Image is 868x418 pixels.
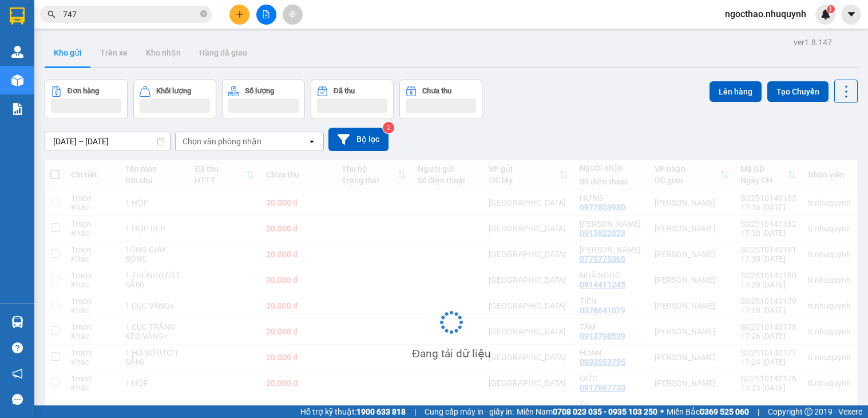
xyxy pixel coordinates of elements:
span: notification [12,368,23,379]
div: Khối lượng [156,87,191,95]
sup: 2 [383,122,394,133]
div: Đã thu [334,87,355,95]
span: ngocthao.nhuquynh [716,7,815,21]
svg: open [307,137,316,146]
span: copyright [804,408,812,416]
button: Chưa thu [399,80,482,119]
span: | [758,405,759,418]
button: Đơn hàng [45,80,128,119]
span: 1 [829,5,833,13]
button: Khối lượng [133,80,216,119]
span: ⚪️ [660,409,664,414]
strong: 1900 633 818 [356,407,406,416]
button: Số lượng [222,80,305,119]
span: close-circle [200,9,207,20]
sup: 1 [827,5,835,13]
button: Kho nhận [137,39,190,66]
div: Đang tải dữ liệu [412,345,490,362]
span: Cung cấp máy in - giấy in: [425,405,514,418]
button: Tạo Chuyến [767,81,829,102]
img: icon-new-feature [821,9,831,19]
strong: 0708 023 035 - 0935 103 250 [553,407,657,416]
span: | [414,405,416,418]
input: Select a date range. [45,132,170,151]
input: Tìm tên, số ĐT hoặc mã đơn [63,8,198,21]
div: Số lượng [245,87,274,95]
button: Đã thu [311,80,394,119]
button: caret-down [841,5,861,25]
div: Đơn hàng [68,87,99,95]
span: Miền Nam [517,405,657,418]
img: solution-icon [11,103,23,115]
span: Hỗ trợ kỹ thuật: [300,405,406,418]
div: Chọn văn phòng nhận [183,136,261,147]
span: close-circle [200,10,207,17]
span: plus [236,10,244,18]
img: warehouse-icon [11,74,23,86]
button: file-add [256,5,276,25]
span: question-circle [12,342,23,353]
button: Kho gửi [45,39,91,66]
div: ver 1.8.147 [794,36,832,49]
strong: 0369 525 060 [700,407,749,416]
div: Chưa thu [422,87,451,95]
span: file-add [262,10,270,18]
img: warehouse-icon [11,316,23,328]
img: logo-vxr [10,7,25,25]
button: Bộ lọc [328,128,389,151]
button: plus [229,5,249,25]
img: warehouse-icon [11,46,23,58]
span: caret-down [846,9,857,19]
button: aim [283,5,303,25]
span: search [47,10,56,18]
button: Hàng đã giao [190,39,256,66]
button: Trên xe [91,39,137,66]
span: message [12,394,23,405]
button: Lên hàng [710,81,762,102]
span: aim [288,10,296,18]
span: Miền Bắc [667,405,749,418]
